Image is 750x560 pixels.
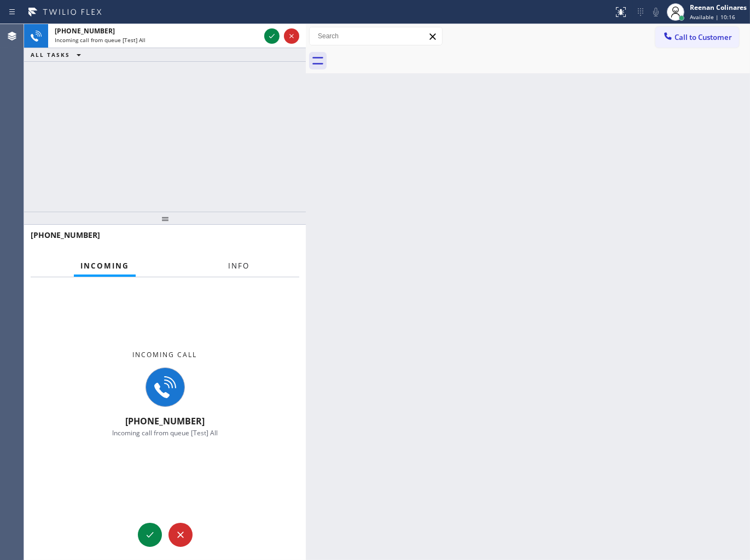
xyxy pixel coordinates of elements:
[168,523,193,547] button: Reject
[675,32,732,42] span: Call to Customer
[228,261,249,271] span: Info
[222,255,256,277] button: Info
[74,255,136,277] button: Incoming
[648,4,664,20] button: Mute
[133,350,197,359] span: Incoming call
[138,523,162,547] button: Accept
[690,3,747,12] div: Reenan Colinares
[655,27,739,48] button: Call to Customer
[310,27,442,45] input: Search
[264,28,280,44] button: Accept
[284,28,299,44] button: Reject
[125,415,205,427] span: [PHONE_NUMBER]
[80,261,129,271] span: Incoming
[690,13,735,21] span: Available | 10:16
[24,48,92,61] button: ALL TASKS
[31,230,100,240] span: [PHONE_NUMBER]
[31,51,70,59] span: ALL TASKS
[112,428,218,437] span: Incoming call from queue [Test] All
[55,36,146,44] span: Incoming call from queue [Test] All
[55,26,115,36] span: [PHONE_NUMBER]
